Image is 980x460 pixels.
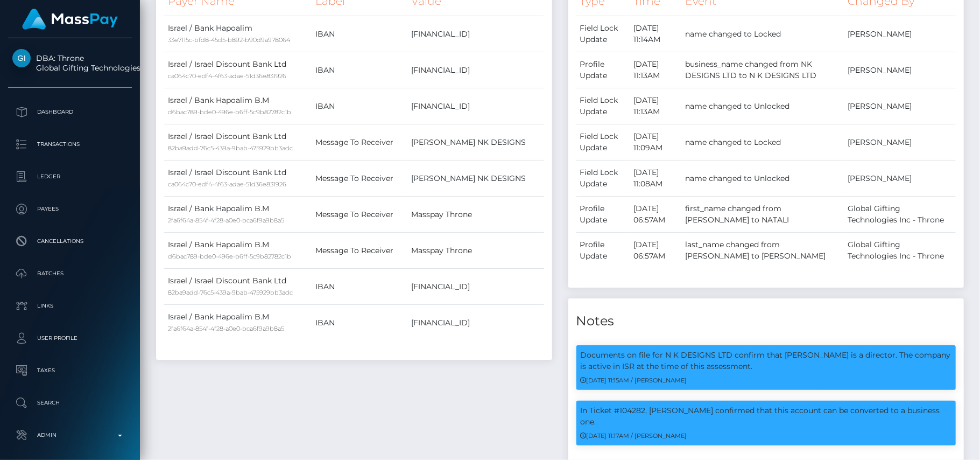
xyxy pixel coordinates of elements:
td: [DATE] 06:57AM [630,233,682,269]
td: Israel / Israel Discount Bank Ltd [164,161,312,197]
a: User Profile [8,325,132,352]
p: Taxes [12,363,128,379]
p: User Profile [12,330,128,346]
a: Search [8,389,132,416]
td: Masspay Throne [407,233,544,269]
td: [DATE] 11:14AM [630,16,682,52]
td: Israel / Bank Hapoalim [164,16,312,52]
td: name changed to Unlocked [682,88,844,124]
td: Message To Receiver [312,197,407,233]
p: Batches [12,266,128,282]
a: Cancellations [8,228,132,255]
span: DBA: Throne Global Gifting Technologies Inc [8,53,132,73]
td: [FINANCIAL_ID] [407,16,544,52]
td: [PERSON_NAME] [844,16,956,52]
td: name changed to Unlocked [682,161,844,197]
p: Ledger [12,169,128,185]
td: [DATE] 11:13AM [630,88,682,124]
td: [FINANCIAL_ID] [407,88,544,124]
img: Global Gifting Technologies Inc [12,49,31,67]
td: [PERSON_NAME] [844,161,956,197]
img: MassPay Logo [22,9,118,30]
small: ca064c70-edf4-4f63-adae-51d36e831926 [168,72,286,80]
td: first_name changed from [PERSON_NAME] to NATALI [682,197,844,233]
a: Transactions [8,131,132,158]
td: Profile Update [576,233,630,269]
td: Profile Update [576,197,630,233]
a: Admin [8,422,132,449]
td: [FINANCIAL_ID] [407,52,544,88]
td: [PERSON_NAME] [844,88,956,124]
small: 2fa6f64a-854f-4f28-a0e0-bca6f9a9b8a5 [168,325,284,332]
p: Links [12,298,128,314]
td: Field Lock Update [576,124,630,161]
h4: Notes [576,312,956,331]
td: Global Gifting Technologies Inc - Throne [844,233,956,269]
a: Payees [8,196,132,222]
td: IBAN [312,16,407,52]
td: business_name changed from NK DESIGNS LTD to N K DESIGNS LTD [682,52,844,88]
td: last_name changed from [PERSON_NAME] to [PERSON_NAME] [682,233,844,269]
td: Message To Receiver [312,233,407,269]
td: Field Lock Update [576,16,630,52]
td: [DATE] 11:09AM [630,124,682,161]
p: Dashboard [12,104,128,120]
small: ca064c70-edf4-4f63-adae-51d36e831926 [168,180,286,188]
td: Israel / Israel Discount Bank Ltd [164,124,312,161]
td: Masspay Throne [407,197,544,233]
a: Dashboard [8,99,132,126]
td: [DATE] 11:08AM [630,161,682,197]
p: Admin [12,427,128,443]
td: [PERSON_NAME] [844,124,956,161]
small: 82ba9add-76c5-439a-9bab-475929bb3adc [168,144,293,152]
td: Message To Receiver [312,161,407,197]
a: Links [8,292,132,319]
td: Field Lock Update [576,161,630,197]
td: IBAN [312,305,407,341]
td: [PERSON_NAME] NK DESIGNS [407,124,544,161]
td: name changed to Locked [682,16,844,52]
td: Global Gifting Technologies Inc - Throne [844,197,956,233]
small: 33e7115c-bfd8-45d5-b892-b90d9a978064 [168,36,290,44]
td: [FINANCIAL_ID] [407,269,544,305]
td: Israel / Bank Hapoalim B.M [164,88,312,124]
small: [DATE] 11:17AM / [PERSON_NAME] [581,432,687,440]
td: name changed to Locked [682,124,844,161]
td: [PERSON_NAME] [844,52,956,88]
p: Search [12,395,128,411]
p: Transactions [12,136,128,152]
td: Field Lock Update [576,88,630,124]
p: Payees [12,201,128,217]
td: Israel / Israel Discount Bank Ltd [164,52,312,88]
td: Profile Update [576,52,630,88]
td: [PERSON_NAME] NK DESIGNS [407,161,544,197]
p: In Ticket ‭#104282‬, [PERSON_NAME] confirmed that this account can be converted to a business one. [581,405,952,428]
td: Israel / Bank Hapoalim B.M [164,305,312,341]
a: Taxes [8,357,132,384]
td: Israel / Bank Hapoalim B.M [164,233,312,269]
a: Batches [8,260,132,287]
td: [FINANCIAL_ID] [407,305,544,341]
td: IBAN [312,52,407,88]
small: d6bac789-bde0-496e-b6ff-5c9b82782c1b [168,108,291,116]
small: 2fa6f64a-854f-4f28-a0e0-bca6f9a9b8a5 [168,217,284,224]
td: Message To Receiver [312,124,407,161]
td: Israel / Israel Discount Bank Ltd [164,269,312,305]
a: Ledger [8,163,132,190]
p: Cancellations [12,233,128,249]
td: IBAN [312,269,407,305]
p: Documents on file for N K DESIGNS LTD confirm that [PERSON_NAME] is a director. The company is ac... [581,350,952,372]
td: [DATE] 06:57AM [630,197,682,233]
td: [DATE] 11:13AM [630,52,682,88]
td: IBAN [312,88,407,124]
td: Israel / Bank Hapoalim B.M [164,197,312,233]
small: [DATE] 11:15AM / [PERSON_NAME] [581,377,687,384]
small: 82ba9add-76c5-439a-9bab-475929bb3adc [168,289,293,296]
small: d6bac789-bde0-496e-b6ff-5c9b82782c1b [168,253,291,260]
